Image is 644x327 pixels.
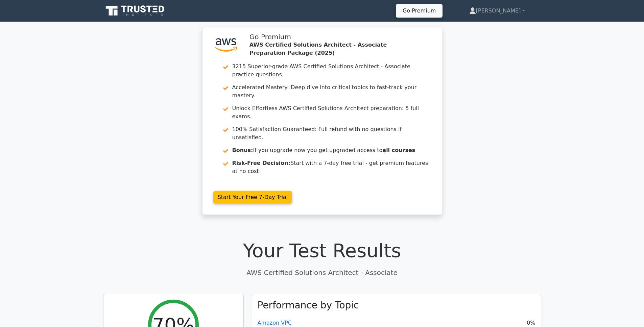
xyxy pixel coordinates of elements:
a: [PERSON_NAME] [453,4,541,18]
p: AWS Certified Solutions Architect - Associate [103,268,541,278]
span: 0% [527,319,535,327]
a: Go Premium [399,6,440,15]
h1: Your Test Results [103,239,541,262]
h3: Performance by Topic [258,300,359,311]
a: Amazon VPC [258,320,292,326]
a: Start Your Free 7-Day Trial [213,191,292,204]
